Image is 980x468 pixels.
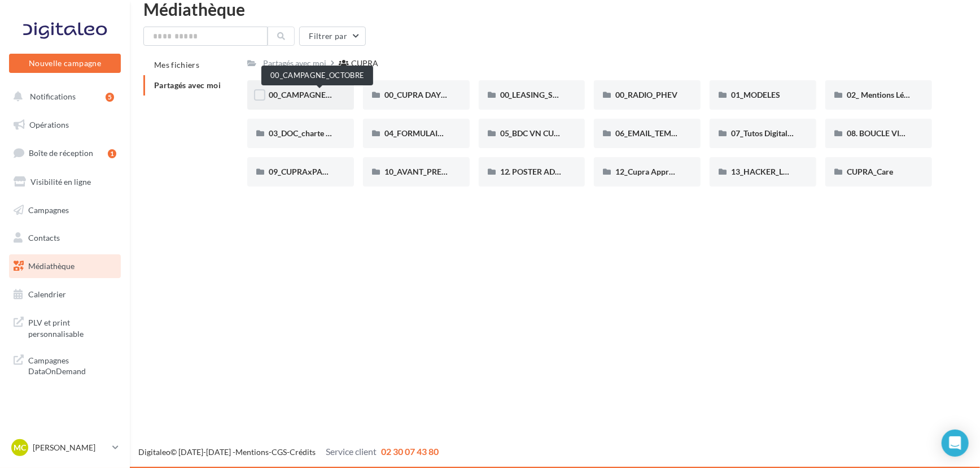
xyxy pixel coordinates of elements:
[30,177,91,187] span: Visibilité en ligne
[7,85,119,109] button: Notifications 5
[154,80,221,90] span: Partagés avec moi
[235,447,269,457] a: Mentions
[615,90,677,99] span: 00_RADIO_PHEV
[28,233,60,242] span: Contacts
[299,27,366,46] button: Filtrer par
[500,90,626,99] span: 00_LEASING_SOCIAL_ÉLECTRIQUE
[30,92,76,101] span: Notifications
[290,447,316,457] a: Crédits
[7,113,123,137] a: Opérations
[731,90,780,99] span: 01_MODELES
[28,205,69,214] span: Campagnes
[847,167,893,176] span: CUPRA_Care
[9,437,121,458] a: MC [PERSON_NAME]
[942,430,969,457] div: Open Intercom Messenger
[28,315,116,339] span: PLV et print personnalisable
[28,289,66,299] span: Calendrier
[326,446,377,457] span: Service client
[7,141,123,165] a: Boîte de réception1
[261,66,373,85] div: 00_CAMPAGNE_OCTOBRE
[28,353,116,377] span: Campagnes DataOnDemand
[731,167,808,176] span: 13_HACKER_LA_PQR
[381,446,439,457] span: 02 30 07 43 80
[351,58,378,69] div: CUPRA
[615,128,746,138] span: 06_EMAIL_TEMPLATE HTML CUPRA
[269,128,417,138] span: 03_DOC_charte graphique et GUIDELINES
[138,447,439,457] span: © [DATE]-[DATE] - - -
[14,442,26,453] span: MC
[269,167,336,176] span: 09_CUPRAxPADEL
[154,60,199,70] span: Mes fichiers
[7,198,123,222] a: Campagnes
[143,1,966,18] div: Médiathèque
[29,148,93,158] span: Boîte de réception
[7,348,123,382] a: Campagnes DataOnDemand
[272,447,287,457] a: CGS
[847,90,921,99] span: 02_ Mentions Légales
[263,58,326,69] div: Partagés avec moi
[7,226,123,250] a: Contacts
[615,167,782,176] span: 12_Cupra Approved_OCCASIONS_GARANTIES
[29,120,69,129] span: Opérations
[269,90,365,99] span: 00_CAMPAGNE_OCTOBRE
[7,283,123,306] a: Calendrier
[500,128,570,138] span: 05_BDC VN CUPRA
[7,170,123,194] a: Visibilité en ligne
[138,447,170,457] a: Digitaleo
[7,254,123,278] a: Médiathèque
[384,167,569,176] span: 10_AVANT_PREMIÈRES_CUPRA (VENTES PRIVEES)
[33,442,108,453] p: [PERSON_NAME]
[500,167,572,176] span: 12. POSTER ADEME
[384,128,552,138] span: 04_FORMULAIRE DES DEMANDES CRÉATIVES
[731,128,796,138] span: 07_Tutos Digitaleo
[106,93,114,102] div: 5
[28,261,75,271] span: Médiathèque
[384,90,466,99] span: 00_CUPRA DAYS (JPO)
[7,310,123,344] a: PLV et print personnalisable
[9,54,121,73] button: Nouvelle campagne
[108,149,116,158] div: 1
